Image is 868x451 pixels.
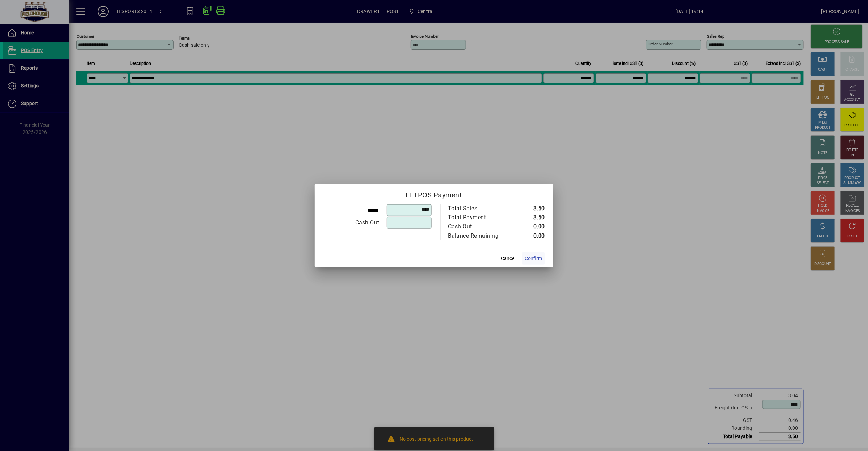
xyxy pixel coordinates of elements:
[448,213,513,222] td: Total Payment
[522,252,545,265] button: Confirm
[513,222,545,231] td: 0.00
[513,213,545,222] td: 3.50
[448,222,506,231] div: Cash Out
[525,255,542,262] span: Confirm
[501,255,515,262] span: Cancel
[448,232,506,240] div: Balance Remaining
[513,204,545,213] td: 3.50
[513,231,545,241] td: 0.00
[448,204,513,213] td: Total Sales
[315,184,553,204] h2: EFTPOS Payment
[497,252,519,265] button: Cancel
[323,219,379,227] div: Cash Out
